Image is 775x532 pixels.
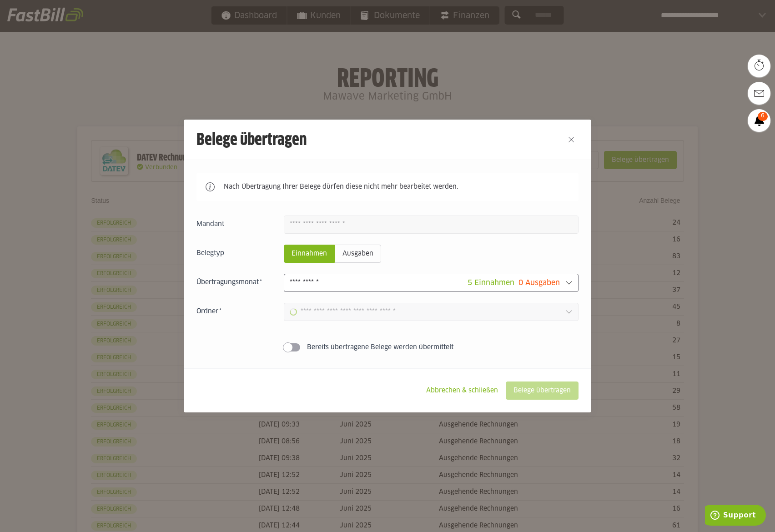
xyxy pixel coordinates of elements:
sl-switch: Bereits übertragene Belege werden übermittelt [196,343,579,352]
sl-button: Abbrechen & schließen [418,381,506,400]
sl-button: Belege übertragen [506,381,579,400]
sl-radio-button: Ausgaben [335,245,381,263]
span: 5 Einnahmen [468,279,514,286]
span: 6 [758,112,768,121]
a: 6 [748,109,770,132]
span: 0 Ausgaben [518,279,560,286]
iframe: Öffnet ein Widget, in dem Sie weitere Informationen finden [705,505,766,527]
sl-radio-button: Einnahmen [284,245,335,263]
